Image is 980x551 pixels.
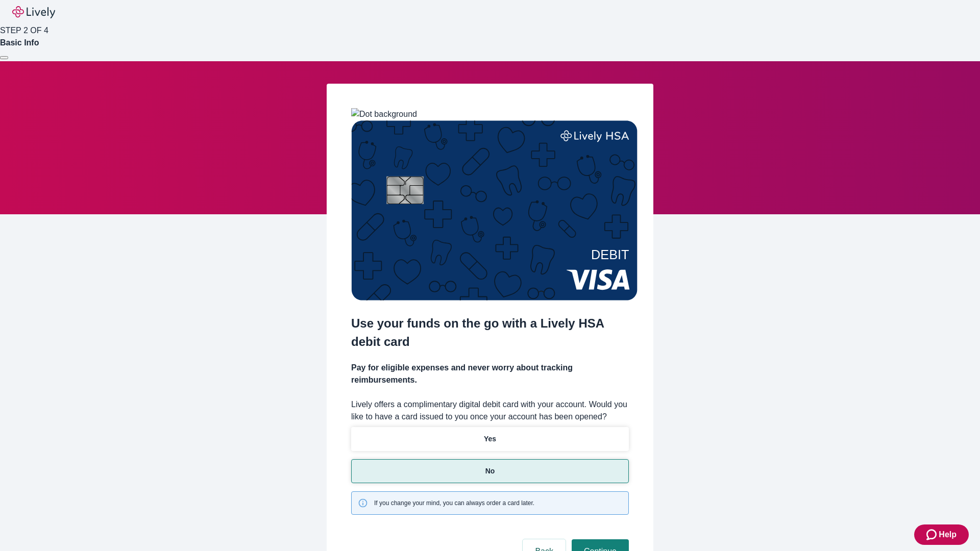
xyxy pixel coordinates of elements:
label: Lively offers a complimentary digital debit card with your account. Would you like to have a card... [351,398,629,423]
button: No [351,459,629,483]
button: Zendesk support iconHelp [914,524,969,545]
span: If you change your mind, you can always order a card later. [374,498,534,508]
button: Yes [351,427,629,451]
p: Yes [484,434,496,444]
img: Lively [12,6,55,18]
p: No [485,466,495,477]
img: Debit card [351,120,638,300]
h2: Use your funds on the go with a Lively HSA debit card [351,314,629,351]
svg: Zendesk support icon [926,529,939,541]
img: Dot background [351,108,417,120]
span: Help [939,529,957,541]
h4: Pay for eligible expenses and never worry about tracking reimbursements. [351,362,629,386]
